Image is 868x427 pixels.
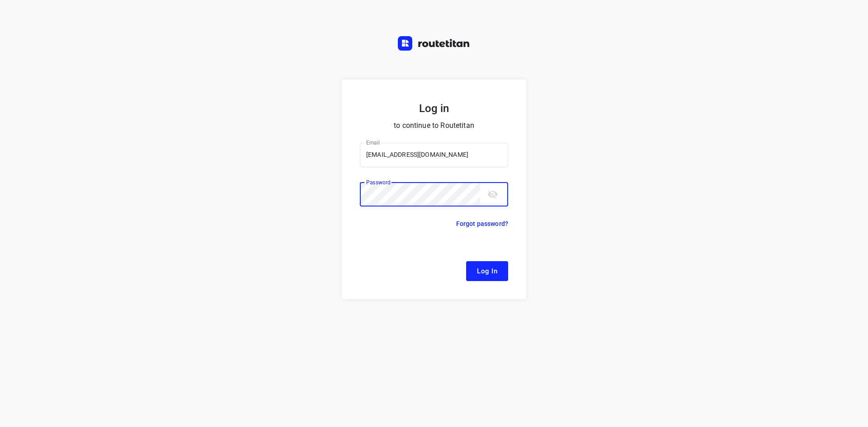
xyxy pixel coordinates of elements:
[466,261,508,281] button: Log In
[484,185,502,203] button: toggle password visibility
[477,265,497,277] span: Log In
[360,101,508,116] h5: Log in
[360,119,508,132] p: to continue to Routetitan
[456,218,508,229] p: Forgot password?
[398,36,470,51] img: Routetitan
